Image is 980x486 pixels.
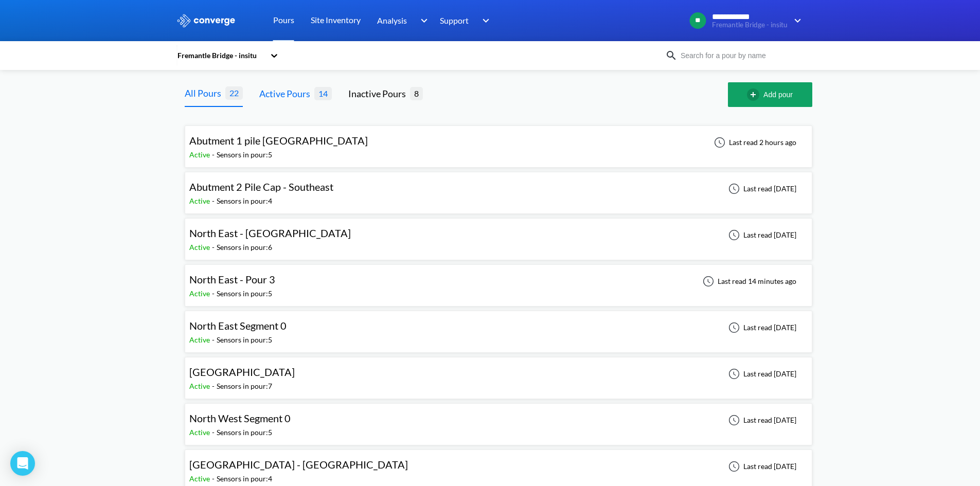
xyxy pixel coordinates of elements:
[189,428,212,437] span: Active
[189,458,408,471] span: [GEOGRAPHIC_DATA] - [GEOGRAPHIC_DATA]
[217,288,272,299] div: Sensors in pour: 5
[708,136,799,149] div: Last read 2 hours ago
[189,134,368,147] span: Abutment 1 pile [GEOGRAPHIC_DATA]
[377,14,407,27] span: Analysis
[723,460,799,473] div: Last read [DATE]
[212,382,217,390] span: -
[212,289,217,298] span: -
[212,474,217,483] span: -
[185,461,812,470] a: [GEOGRAPHIC_DATA] - [GEOGRAPHIC_DATA]Active-Sensors in pour:4Last read [DATE]
[440,14,469,27] span: Support
[217,427,272,438] div: Sensors in pour: 5
[189,181,333,193] span: Abutment 2 Pile Cap - Southeast
[788,14,804,27] img: downArrow.svg
[189,196,212,205] span: Active
[189,366,295,378] span: [GEOGRAPHIC_DATA]
[189,382,212,390] span: Active
[189,474,212,483] span: Active
[185,369,812,377] a: [GEOGRAPHIC_DATA]Active-Sensors in pour:7Last read [DATE]
[723,183,799,195] div: Last read [DATE]
[723,229,799,241] div: Last read [DATE]
[189,150,212,159] span: Active
[225,86,243,99] span: 22
[176,14,236,27] img: logo_ewhite.svg
[217,381,272,392] div: Sensors in pour: 7
[212,428,217,437] span: -
[185,322,812,331] a: North East Segment 0Active-Sensors in pour:5Last read [DATE]
[217,242,272,253] div: Sensors in pour: 6
[723,368,799,380] div: Last read [DATE]
[189,412,291,424] span: North West Segment 0
[259,86,314,101] div: Active Pours
[185,137,812,146] a: Abutment 1 pile [GEOGRAPHIC_DATA]Active-Sensors in pour:5Last read 2 hours ago
[189,273,275,285] span: North East - Pour 3
[189,319,287,332] span: North East Segment 0
[217,195,272,207] div: Sensors in pour: 4
[189,243,212,251] span: Active
[212,243,217,251] span: -
[217,149,272,160] div: Sensors in pour: 5
[189,335,212,344] span: Active
[723,321,799,334] div: Last read [DATE]
[217,473,272,484] div: Sensors in pour: 4
[185,415,812,424] a: North West Segment 0Active-Sensors in pour:5Last read [DATE]
[665,49,678,62] img: icon-search.svg
[185,184,812,192] a: Abutment 2 Pile Cap - SoutheastActive-Sensors in pour:4Last read [DATE]
[314,87,332,100] span: 14
[185,276,812,285] a: North East - Pour 3Active-Sensors in pour:5Last read 14 minutes ago
[728,82,812,107] button: Add pour
[176,50,265,61] div: Fremantle Bridge - insitu
[185,230,812,239] a: North East - [GEOGRAPHIC_DATA]Active-Sensors in pour:6Last read [DATE]
[185,86,225,100] div: All Pours
[189,227,351,239] span: North East - [GEOGRAPHIC_DATA]
[697,275,799,287] div: Last read 14 minutes ago
[217,334,272,346] div: Sensors in pour: 5
[723,414,799,426] div: Last read [DATE]
[10,451,35,476] div: Open Intercom Messenger
[212,150,217,159] span: -
[212,335,217,344] span: -
[712,21,788,29] span: Fremantle Bridge - insitu
[678,50,802,61] input: Search for a pour by name
[414,14,430,27] img: downArrow.svg
[410,87,423,100] span: 8
[348,86,410,101] div: Inactive Pours
[747,88,763,101] img: add-circle-outline.svg
[212,196,217,205] span: -
[189,289,212,298] span: Active
[476,14,492,27] img: downArrow.svg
